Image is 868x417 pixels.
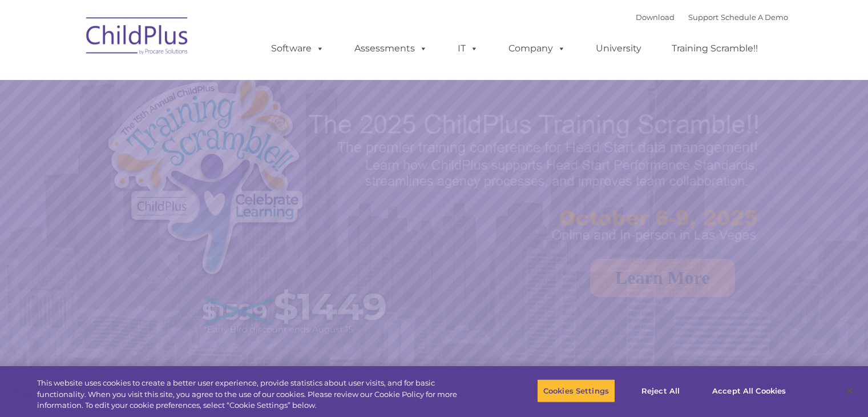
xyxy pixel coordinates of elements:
[721,13,788,22] a: Schedule A Demo
[636,13,788,22] font: |
[584,37,653,60] a: University
[706,379,792,403] button: Accept All Cookies
[590,259,735,297] a: Learn More
[837,378,862,403] button: Close
[446,37,490,60] a: IT
[497,37,577,60] a: Company
[537,379,615,403] button: Cookies Settings
[80,9,195,66] img: ChildPlus by Procare Solutions
[260,37,336,60] a: Software
[688,13,718,22] a: Support
[37,378,478,411] div: This website uses cookies to create a better user experience, provide statistics about user visit...
[636,13,675,22] a: Download
[660,37,769,60] a: Training Scramble!!
[625,379,696,403] button: Reject All
[343,37,439,60] a: Assessments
